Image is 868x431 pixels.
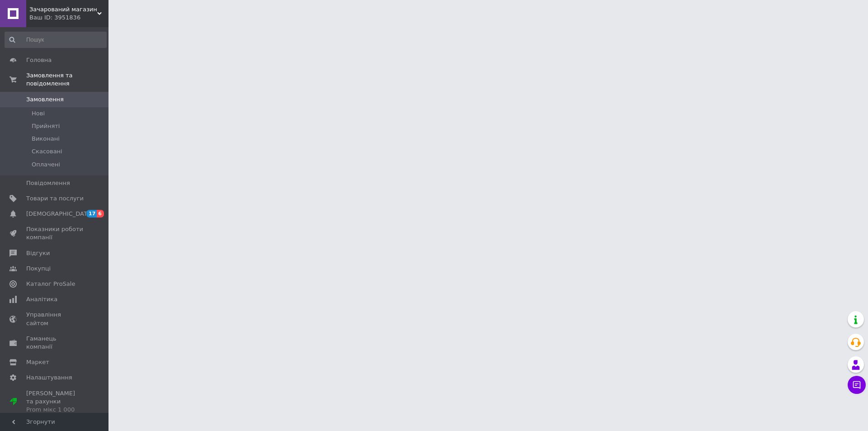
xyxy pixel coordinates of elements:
span: Покупці [26,265,51,273]
span: Оплачені [32,161,60,169]
span: Замовлення та повідомлення [26,71,108,88]
span: Прийняті [32,122,60,130]
span: 17 [86,210,97,218]
div: Ваш ID: 3951836 [29,14,108,22]
span: Управління сайтом [26,311,84,327]
span: Маркет [26,358,49,366]
span: Налаштування [26,374,72,382]
span: [DEMOGRAPHIC_DATA] [26,210,93,218]
span: Зачарований магазин [29,5,97,14]
span: Нові [32,109,45,118]
input: Пошук [5,32,107,48]
span: Повідомлення [26,179,70,187]
span: Каталог ProSale [26,280,75,288]
span: Гаманець компанії [26,335,84,351]
span: Аналітика [26,295,57,303]
span: Товари та послуги [26,194,84,203]
span: Відгуки [26,249,50,257]
span: [PERSON_NAME] та рахунки [26,389,84,414]
div: Prom мікс 1 000 [26,406,84,414]
button: Чат з покупцем [848,376,866,394]
span: Показники роботи компанії [26,225,84,242]
span: Замовлення [26,95,64,104]
span: Скасовані [32,147,62,156]
span: Виконані [32,135,60,143]
span: Головна [26,56,52,64]
span: 6 [97,210,104,218]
